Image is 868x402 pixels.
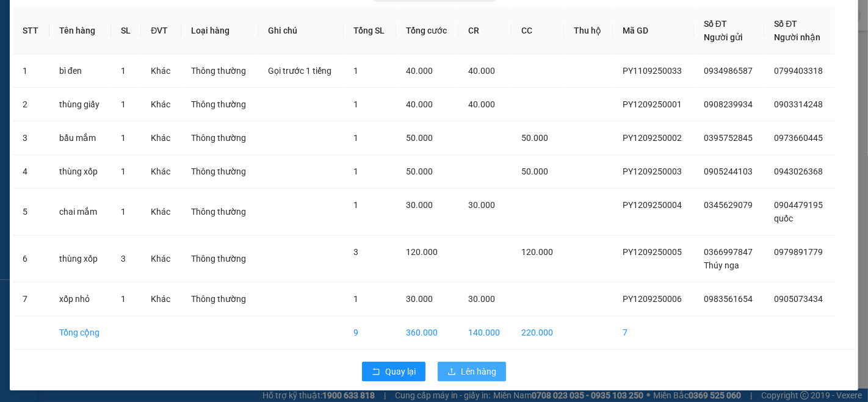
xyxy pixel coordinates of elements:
[49,88,111,121] td: thùng giấy
[704,99,753,109] span: 0908239934
[49,316,111,350] td: Tổng cộng
[13,155,49,188] td: 4
[121,207,126,217] span: 1
[141,54,181,88] td: Khác
[704,200,753,210] span: 0345629079
[774,247,823,257] span: 0979891779
[13,282,49,316] td: 7
[121,66,126,76] span: 1
[623,247,682,257] span: PY1209250005
[181,282,258,316] td: Thông thường
[13,188,49,235] td: 5
[461,365,496,378] span: Lên hàng
[613,316,694,350] td: 7
[353,66,358,76] span: 1
[141,7,181,54] th: ĐVT
[406,247,438,257] span: 120.000
[458,316,512,350] td: 140.000
[353,294,358,304] span: 1
[447,367,456,377] span: upload
[704,32,743,42] span: Người gửi
[49,121,111,155] td: bầu mắm
[121,254,126,264] span: 3
[121,167,126,176] span: 1
[468,66,495,76] span: 40.000
[181,121,258,155] td: Thông thường
[344,316,396,350] td: 9
[121,133,126,143] span: 1
[181,235,258,282] td: Thông thường
[774,133,823,143] span: 0973660445
[181,155,258,188] td: Thông thường
[49,155,111,188] td: thùng xốp
[258,7,344,54] th: Ghi chú
[121,294,126,304] span: 1
[13,7,49,54] th: STT
[613,7,694,54] th: Mã GD
[406,200,433,210] span: 30.000
[141,121,181,155] td: Khác
[704,247,753,257] span: 0366997847
[13,235,49,282] td: 6
[181,54,258,88] td: Thông thường
[512,316,565,350] td: 220.000
[406,167,433,176] span: 50.000
[353,167,358,176] span: 1
[406,66,433,76] span: 40.000
[623,294,682,304] span: PY1209250006
[181,7,258,54] th: Loại hàng
[396,7,458,54] th: Tổng cước
[181,88,258,121] td: Thông thường
[49,282,111,316] td: xốp nhỏ
[353,247,358,257] span: 3
[372,367,380,377] span: rollback
[704,19,727,29] span: Số ĐT
[774,99,823,109] span: 0903314248
[438,362,506,381] button: uploadLên hàng
[49,235,111,282] td: thùng xốp
[468,99,495,109] span: 40.000
[774,32,820,42] span: Người nhận
[13,121,49,155] td: 3
[268,66,331,76] span: Gọi trước 1 tiếng
[468,200,495,210] span: 30.000
[521,167,548,176] span: 50.000
[49,188,111,235] td: chai mắm
[704,260,739,270] span: Thúy nga
[564,7,612,54] th: Thu hộ
[623,200,682,210] span: PY1209250004
[406,294,433,304] span: 30.000
[774,19,797,29] span: Số ĐT
[111,7,142,54] th: SL
[774,167,823,176] span: 0943026368
[406,133,433,143] span: 50.000
[121,99,126,109] span: 1
[774,294,823,304] span: 0905073434
[396,316,458,350] td: 360.000
[141,155,181,188] td: Khác
[353,200,358,210] span: 1
[49,54,111,88] td: bì đen
[623,99,682,109] span: PY1209250001
[704,66,753,76] span: 0934986587
[362,362,425,381] button: rollbackQuay lại
[406,99,433,109] span: 40.000
[49,7,111,54] th: Tên hàng
[181,188,258,235] td: Thông thường
[344,7,396,54] th: Tổng SL
[458,7,512,54] th: CR
[353,133,358,143] span: 1
[512,7,565,54] th: CC
[774,66,823,76] span: 0799403318
[13,54,49,88] td: 1
[774,214,793,223] span: quốc
[623,133,682,143] span: PY1209250002
[623,167,682,176] span: PY1209250003
[704,133,753,143] span: 0395752845
[774,200,823,210] span: 0904479195
[704,167,753,176] span: 0905244103
[468,294,495,304] span: 30.000
[521,133,548,143] span: 50.000
[623,66,682,76] span: PY1109250033
[353,99,358,109] span: 1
